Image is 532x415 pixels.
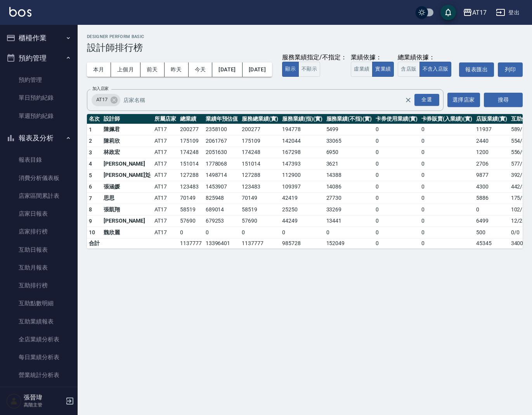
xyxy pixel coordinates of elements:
a: 每日業績分析表 [3,348,75,366]
td: 張凱翔 [102,204,152,216]
button: 含店販 [398,62,419,77]
button: [DATE] [212,62,242,77]
td: 0 [374,192,419,204]
img: Logo [9,7,31,17]
td: 0 [374,238,419,248]
td: AT17 [152,135,178,147]
td: 0 [419,135,474,147]
td: 0 [419,204,474,216]
td: 58519 [178,204,204,216]
th: 卡券販賣(入業績)(實) [419,114,474,124]
td: 0 [280,227,324,239]
span: 9 [89,218,92,224]
button: 今天 [189,62,213,77]
td: 45345 [474,238,509,248]
h3: 設計師排行榜 [87,42,523,53]
td: AT17 [152,169,178,181]
button: save [440,5,456,20]
td: 679253 [204,215,240,227]
td: 11937 [474,124,509,135]
div: 業績依據： [351,54,394,62]
td: 33065 [324,135,374,147]
td: 1453907 [204,181,240,193]
a: 營業項目月分析表 [3,384,75,402]
td: 5499 [324,124,374,135]
td: 2061767 [204,135,240,147]
button: 列印 [498,62,523,77]
td: 2706 [474,158,509,170]
td: 57690 [178,215,204,227]
td: 4300 [474,181,509,193]
th: 服務總業績(實) [240,114,280,124]
td: 3621 [324,158,374,170]
td: 0 [419,215,474,227]
td: 0 [419,147,474,158]
label: 加入店家 [92,86,109,92]
td: AT17 [152,181,178,193]
button: AT17 [460,5,490,21]
button: 登出 [493,5,523,20]
td: [PERSON_NAME] [102,158,152,170]
td: 44249 [280,215,324,227]
td: 57690 [240,215,280,227]
a: 互助點數明細 [3,294,75,312]
span: 3 [89,149,92,156]
div: AT17 [472,8,487,17]
td: 0 [419,238,474,248]
div: 全選 [414,94,439,106]
td: 70149 [178,192,204,204]
td: AT17 [152,227,178,239]
td: 1498714 [204,169,240,181]
a: 單週預約紀錄 [3,107,75,125]
td: 151014 [240,158,280,170]
td: 0 [374,135,419,147]
td: 1200 [474,147,509,158]
button: 本月 [87,62,111,77]
td: 0 [374,215,419,227]
td: 0 [374,158,419,170]
td: 174248 [240,147,280,158]
button: 顯示 [282,62,299,77]
td: 1137777 [240,238,280,248]
th: 卡券使用業績(實) [374,114,419,124]
a: 報表目錄 [3,151,75,169]
td: 13396401 [204,238,240,248]
td: [PERSON_NAME]彣 [102,169,152,181]
h2: Designer Perform Basic [87,34,523,39]
button: Open [413,92,441,107]
td: 70149 [240,192,280,204]
a: 店家日報表 [3,205,75,223]
a: 互助業績報表 [3,313,75,330]
td: 5886 [474,192,509,204]
td: 合計 [87,238,102,248]
button: [DATE] [243,62,272,77]
td: 魏欣麗 [102,227,152,239]
td: 林政宏 [102,147,152,158]
td: 2051630 [204,147,240,158]
td: 200277 [240,124,280,135]
td: 0 [419,124,474,135]
button: 報表匯出 [459,62,494,77]
h5: 張晉瑋 [24,394,63,401]
td: 13441 [324,215,374,227]
th: 總業績 [178,114,204,124]
td: 0 [374,169,419,181]
td: 689014 [204,204,240,216]
a: 互助日報表 [3,241,75,259]
td: 127288 [178,169,204,181]
th: 所屬店家 [152,114,178,124]
button: 虛業績 [351,62,373,77]
td: 0 [374,227,419,239]
span: 10 [89,229,95,235]
td: 0 [419,227,474,239]
td: 200277 [178,124,204,135]
td: 0 [419,181,474,193]
td: 0 [374,204,419,216]
td: 14086 [324,181,374,193]
a: 預約管理 [3,71,75,89]
td: [PERSON_NAME] [102,215,152,227]
div: AT17 [92,94,120,106]
td: AT17 [152,204,178,216]
td: 123483 [178,181,204,193]
a: 單日預約紀錄 [3,89,75,107]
